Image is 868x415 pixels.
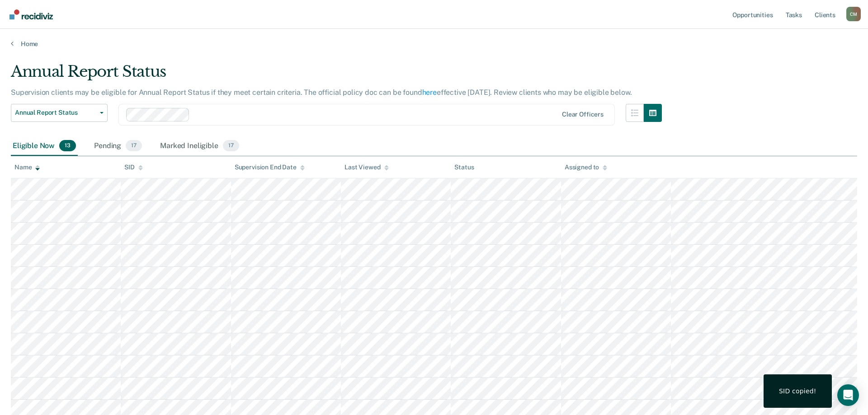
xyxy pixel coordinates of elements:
[158,136,241,156] div: Marked Ineligible17
[15,109,96,117] span: Annual Report Status
[11,40,857,48] a: Home
[11,136,78,156] div: Eligible Now13
[11,88,632,97] p: Supervision clients may be eligible for Annual Report Status if they meet certain criteria. The o...
[11,62,662,88] div: Annual Report Status
[235,163,305,171] div: Supervision End Date
[846,7,861,21] button: Profile dropdown button
[124,163,143,171] div: SID
[223,140,239,152] span: 17
[11,104,108,122] button: Annual Report Status
[562,111,604,118] div: Clear officers
[837,384,859,406] div: Open Intercom Messenger
[846,7,861,21] div: C M
[126,140,142,152] span: 17
[344,163,388,171] div: Last Viewed
[454,163,474,171] div: Status
[565,163,607,171] div: Assigned to
[9,9,53,19] img: Recidiviz
[14,163,40,171] div: Name
[59,140,76,152] span: 13
[92,136,144,156] div: Pending17
[779,387,816,395] div: SID copied!
[422,88,437,97] a: here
